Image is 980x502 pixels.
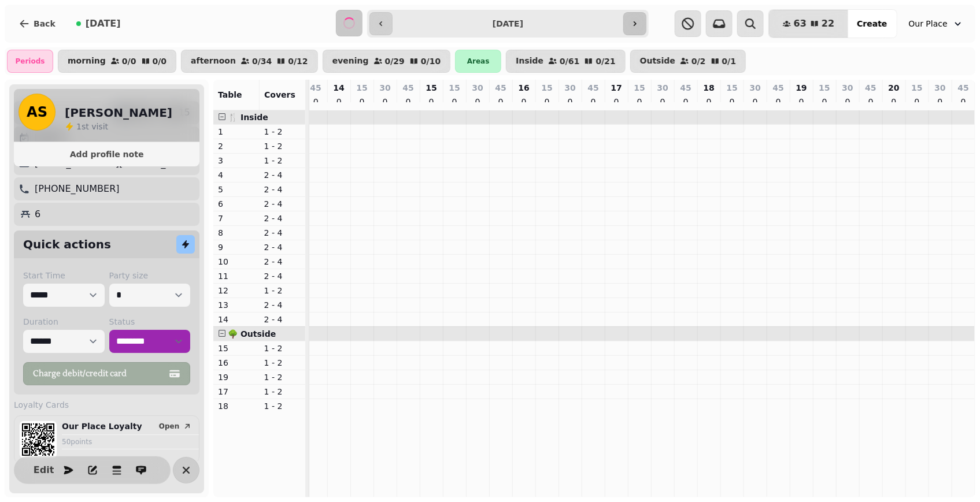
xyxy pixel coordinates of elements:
[228,329,276,339] span: 🌳 Outside
[426,82,437,94] p: 15
[912,96,922,107] p: 0
[519,96,528,107] p: 0
[228,113,268,122] span: 🍴 Inside
[86,19,121,28] span: [DATE]
[658,96,667,107] p: 0
[264,371,301,383] p: 1 - 2
[587,82,598,94] p: 45
[264,270,301,282] p: 2 - 4
[23,362,190,385] button: Charge debit/credit card
[33,370,167,378] span: Charge debit/credit card
[35,157,195,170] p: [EMAIL_ADDRESS][DOMAIN_NAME]
[848,10,896,38] button: Create
[889,96,898,107] p: 0
[218,90,242,99] span: Table
[310,82,321,94] p: 45
[264,198,301,210] p: 2 - 4
[122,57,136,65] p: 0 / 0
[356,82,367,94] p: 15
[218,126,255,137] p: 1
[385,57,405,65] p: 0 / 29
[611,82,622,94] p: 17
[264,343,301,354] p: 1 - 2
[357,96,367,107] p: 0
[635,96,644,107] p: 0
[28,150,186,158] span: Add profile note
[449,82,460,94] p: 15
[589,96,598,107] p: 0
[68,57,106,66] p: morning
[630,50,746,73] button: Outside0/20/1
[264,285,301,296] p: 1 - 2
[264,357,301,369] p: 1 - 2
[62,437,199,447] p: 50 point s
[218,299,255,311] p: 13
[496,96,505,107] p: 0
[866,96,875,107] p: 0
[67,10,130,38] button: [DATE]
[334,96,343,107] p: 0
[23,316,105,328] label: Duration
[252,57,272,65] p: 0 / 34
[264,400,301,412] p: 1 - 2
[264,155,301,166] p: 1 - 2
[218,343,255,354] p: 15
[62,421,142,432] p: Our Place Loyalty
[76,122,82,131] span: 1
[450,96,459,107] p: 0
[902,13,971,34] button: Our Place
[218,386,255,397] p: 17
[691,57,706,65] p: 0 / 2
[218,371,255,383] p: 19
[154,421,197,432] button: Open
[380,96,390,107] p: 0
[888,82,899,94] p: 20
[264,227,301,239] p: 2 - 4
[541,82,552,94] p: 15
[332,57,369,66] p: evening
[657,82,668,94] p: 30
[27,105,47,119] span: AS
[473,96,482,107] p: 0
[865,82,876,94] p: 45
[218,227,255,239] p: 8
[797,96,806,107] p: 0
[218,184,255,195] p: 5
[402,82,413,94] p: 45
[218,198,255,210] p: 6
[564,82,575,94] p: 30
[958,82,969,94] p: 45
[727,96,737,107] p: 0
[159,423,179,430] span: Open
[181,50,318,73] button: afternoon0/340/12
[427,96,436,107] p: 0
[565,96,575,107] p: 0
[264,126,301,137] p: 1 - 2
[822,19,834,28] span: 22
[65,105,172,121] h2: [PERSON_NAME]
[37,465,51,474] span: Edit
[264,140,301,152] p: 1 - 2
[218,155,255,166] p: 3
[703,82,714,94] p: 18
[421,57,441,65] p: 0 / 10
[264,90,295,99] span: Covers
[23,236,111,252] h2: Quick actions
[23,270,105,281] label: Start Time
[934,82,945,94] p: 30
[634,82,645,94] p: 15
[288,57,308,65] p: 0 / 12
[34,20,56,28] span: Back
[596,57,615,65] p: 0 / 21
[58,50,176,73] button: morning0/00/0
[959,96,968,107] p: 0
[9,10,65,38] button: Back
[191,57,236,66] p: afternoon
[264,386,301,397] p: 1 - 2
[704,96,713,107] p: 0
[769,10,849,38] button: 6322
[542,96,552,107] p: 0
[560,57,579,65] p: 0 / 61
[726,82,737,94] p: 15
[455,50,501,73] div: Areas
